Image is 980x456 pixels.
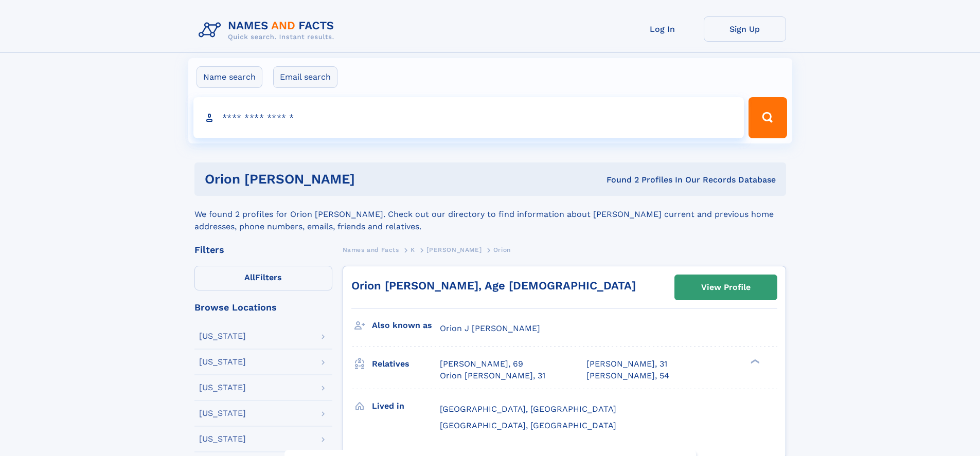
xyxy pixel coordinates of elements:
[199,358,246,366] div: [US_STATE]
[199,332,246,340] div: [US_STATE]
[194,245,332,254] div: Filters
[426,243,482,256] a: [PERSON_NAME]
[372,355,440,373] h3: Relatives
[244,272,255,282] span: All
[440,404,616,414] span: [GEOGRAPHIC_DATA], [GEOGRAPHIC_DATA]
[411,243,415,256] a: K
[440,421,616,430] span: [GEOGRAPHIC_DATA], [GEOGRAPHIC_DATA]
[704,16,786,42] a: Sign Up
[343,243,399,256] a: Names and Facts
[194,16,343,44] img: Logo Names and Facts
[205,173,481,186] h1: Orion [PERSON_NAME]
[675,275,777,300] a: View Profile
[193,97,744,138] input: search input
[440,358,523,370] a: [PERSON_NAME], 69
[351,279,636,292] a: Orion [PERSON_NAME], Age [DEMOGRAPHIC_DATA]
[586,370,669,381] a: [PERSON_NAME], 54
[749,97,787,138] button: Search Button
[440,323,540,333] span: Orion J [PERSON_NAME]
[372,397,440,415] h3: Lived in
[586,358,667,370] a: [PERSON_NAME], 31
[411,246,415,253] span: K
[372,317,440,334] h3: Also known as
[194,266,332,290] label: Filters
[480,174,776,186] div: Found 2 Profiles In Our Records Database
[199,435,246,443] div: [US_STATE]
[273,66,337,88] label: Email search
[621,16,704,42] a: Log In
[440,370,545,381] a: Orion [PERSON_NAME], 31
[701,276,751,299] div: View Profile
[199,384,246,392] div: [US_STATE]
[199,409,246,417] div: [US_STATE]
[493,246,511,253] span: Orion
[748,358,760,365] div: ❯
[194,196,786,233] div: We found 2 profiles for Orion [PERSON_NAME]. Check out our directory to find information about [P...
[426,246,482,253] span: [PERSON_NAME]
[194,303,332,312] div: Browse Locations
[197,66,262,88] label: Name search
